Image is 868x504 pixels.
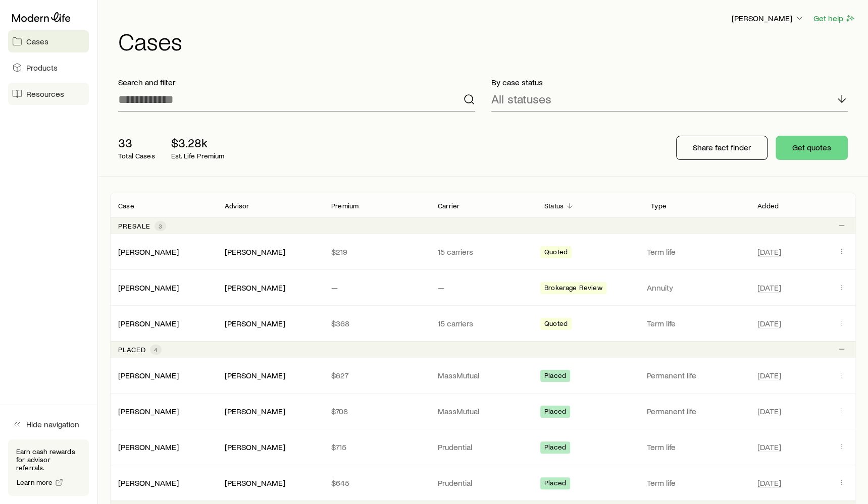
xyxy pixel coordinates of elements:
p: MassMutual [438,370,528,380]
div: [PERSON_NAME] [225,247,285,257]
p: Premium [331,202,359,210]
span: Learn more [17,479,53,486]
a: [PERSON_NAME] [118,370,179,380]
p: Search and filter [118,77,475,87]
span: [DATE] [757,283,781,293]
p: Case [118,202,134,210]
p: $627 [331,370,422,380]
div: [PERSON_NAME] [118,406,179,417]
p: — [331,283,422,293]
a: [PERSON_NAME] [118,442,179,452]
span: [DATE] [757,442,781,452]
a: Products [8,57,89,79]
h1: Cases [118,29,856,53]
p: $715 [331,442,422,452]
p: Term life [647,478,745,488]
p: Term life [647,247,745,257]
button: Share fact finder [676,136,768,160]
span: Quoted [544,319,568,330]
span: [DATE] [757,478,781,488]
div: [PERSON_NAME] [225,442,285,453]
p: Status [544,202,564,210]
p: Presale [118,222,150,230]
p: Prudential [438,478,528,488]
div: [PERSON_NAME] [118,283,179,293]
p: 15 carriers [438,247,528,257]
p: Earn cash rewards for advisor referrals. [16,447,81,472]
span: Hide navigation [26,419,79,429]
a: [PERSON_NAME] [118,478,179,487]
div: Earn cash rewards for advisor referrals.Learn more [8,439,89,496]
span: Placed [544,479,566,489]
p: Permanent life [647,406,745,416]
span: [DATE] [757,247,781,257]
a: Resources [8,83,89,105]
div: [PERSON_NAME] [225,478,285,488]
span: Placed [544,443,566,454]
p: By case status [491,77,848,87]
p: $645 [331,478,422,488]
p: Advisor [225,202,249,210]
button: [PERSON_NAME] [731,13,805,25]
div: [PERSON_NAME] [225,283,285,293]
p: Added [757,202,779,210]
p: Annuity [647,283,745,293]
p: Est. Life Premium [171,152,225,160]
p: $3.28k [171,136,225,150]
p: — [438,283,528,293]
p: [PERSON_NAME] [732,13,804,23]
button: Hide navigation [8,413,89,435]
p: Total Cases [118,152,155,160]
span: Brokerage Review [544,284,602,294]
p: Placed [118,346,146,354]
a: [PERSON_NAME] [118,318,179,328]
p: 15 carriers [438,318,528,328]
p: $708 [331,406,422,416]
div: [PERSON_NAME] [118,370,179,381]
div: [PERSON_NAME] [118,318,179,329]
p: Share fact finder [693,142,751,152]
div: [PERSON_NAME] [118,442,179,453]
div: [PERSON_NAME] [225,406,285,417]
button: Get help [813,13,856,24]
a: Cases [8,30,89,52]
div: [PERSON_NAME] [118,247,179,257]
span: 3 [159,222,162,230]
p: Term life [647,442,745,452]
a: [PERSON_NAME] [118,247,179,256]
span: Resources [26,89,64,99]
p: Term life [647,318,745,328]
p: Type [651,202,667,210]
span: Quoted [544,248,568,258]
a: [PERSON_NAME] [118,406,179,416]
p: 33 [118,136,155,150]
p: Permanent life [647,370,745,380]
p: $368 [331,318,422,328]
span: 4 [154,346,158,354]
p: $219 [331,247,422,257]
span: Products [26,63,58,73]
div: [PERSON_NAME] [225,318,285,329]
p: All statuses [491,92,551,106]
span: Placed [544,371,566,382]
div: [PERSON_NAME] [225,370,285,381]
span: [DATE] [757,406,781,416]
button: Get quotes [776,136,848,160]
p: Carrier [438,202,459,210]
a: [PERSON_NAME] [118,283,179,292]
p: Prudential [438,442,528,452]
span: Cases [26,36,48,46]
p: MassMutual [438,406,528,416]
span: [DATE] [757,370,781,380]
div: [PERSON_NAME] [118,478,179,488]
span: Placed [544,407,566,418]
span: [DATE] [757,318,781,328]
